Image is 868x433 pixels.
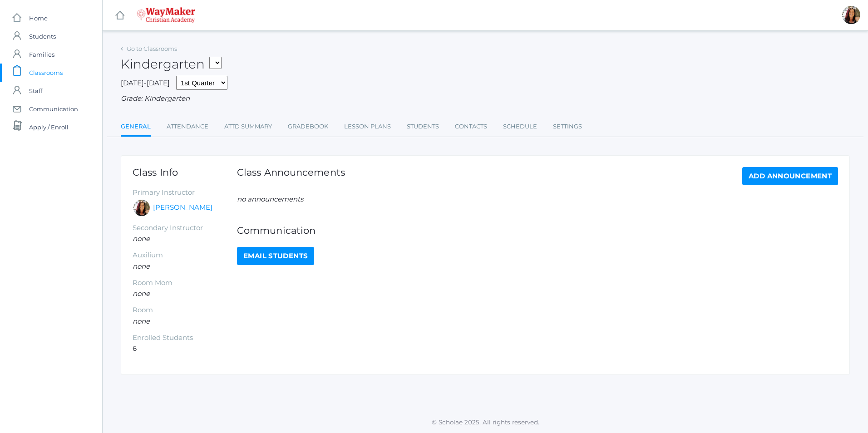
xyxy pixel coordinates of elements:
[127,45,177,52] a: Go to Classrooms
[29,100,78,118] span: Communication
[133,289,150,298] em: none
[29,64,63,82] span: Classrooms
[133,251,237,259] h5: Auxilium
[237,225,838,236] h1: Communication
[29,82,42,100] span: Staff
[133,334,237,342] h5: Enrolled Students
[344,118,391,136] a: Lesson Plans
[133,199,151,217] div: Gina Pecor
[133,224,237,232] h5: Secondary Instructor
[224,118,272,136] a: Attd Summary
[742,167,838,185] a: Add Announcement
[121,79,170,87] span: [DATE]-[DATE]
[167,118,208,136] a: Attendance
[288,118,328,136] a: Gradebook
[133,262,150,271] em: none
[133,234,150,243] em: none
[133,306,237,314] h5: Room
[29,45,54,64] span: Families
[237,195,303,203] em: no announcements
[842,6,860,24] div: Gina Pecor
[121,57,222,71] h2: Kindergarten
[553,118,582,136] a: Settings
[121,118,151,137] a: General
[133,317,150,325] em: none
[503,118,537,136] a: Schedule
[29,118,69,136] span: Apply / Enroll
[153,202,212,213] a: [PERSON_NAME]
[29,9,48,27] span: Home
[133,344,237,354] li: 6
[133,279,237,287] h5: Room Mom
[133,167,237,177] h1: Class Info
[137,7,195,23] img: 4_waymaker-logo-stack-white.png
[455,118,487,136] a: Contacts
[121,93,850,104] div: Grade: Kindergarten
[407,118,439,136] a: Students
[237,167,345,183] h1: Class Announcements
[29,27,56,45] span: Students
[237,247,314,265] a: Email Students
[133,189,237,197] h5: Primary Instructor
[103,418,868,427] p: © Scholae 2025. All rights reserved.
